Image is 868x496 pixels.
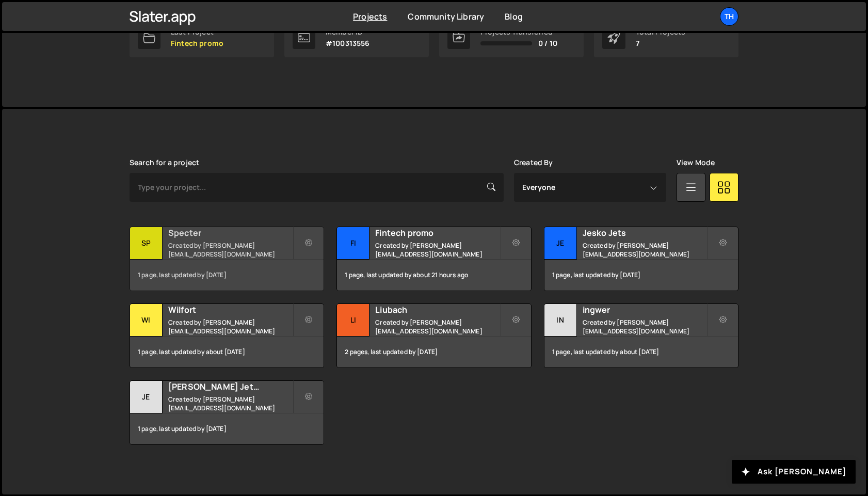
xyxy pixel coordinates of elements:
[408,11,484,22] a: Community Library
[336,227,531,291] a: Fi Fintech promo Created by [PERSON_NAME][EMAIL_ADDRESS][DOMAIN_NAME] 1 page, last updated by abo...
[171,39,223,47] p: Fintech promo
[636,39,685,47] p: 7
[130,260,324,291] div: 1 page, last updated by [DATE]
[171,28,223,36] div: Last Project
[544,337,738,367] div: 1 page, last updated by about [DATE]
[337,337,531,367] div: 2 pages, last updated by [DATE]
[375,318,500,335] small: Created by [PERSON_NAME][EMAIL_ADDRESS][DOMAIN_NAME]
[130,18,274,57] a: Last Project Fintech promo
[544,303,738,368] a: in ingwer Created by [PERSON_NAME][EMAIL_ADDRESS][DOMAIN_NAME] 1 page, last updated by about [DATE]
[130,413,324,444] div: 1 page, last updated by [DATE]
[130,173,504,202] input: Type your project...
[168,318,293,335] small: Created by [PERSON_NAME][EMAIL_ADDRESS][DOMAIN_NAME]
[375,241,500,259] small: Created by [PERSON_NAME][EMAIL_ADDRESS][DOMAIN_NAME]
[375,227,500,238] h2: Fintech promo
[337,304,369,337] div: Li
[636,28,685,36] div: Total Projects
[480,28,557,36] div: Projects Transferred
[505,11,523,22] a: Blog
[544,227,738,291] a: Je Jesko Jets Created by [PERSON_NAME][EMAIL_ADDRESS][DOMAIN_NAME] 1 page, last updated by [DATE]
[130,303,324,368] a: Wi Wilfort Created by [PERSON_NAME][EMAIL_ADDRESS][DOMAIN_NAME] 1 page, last updated by about [DATE]
[168,304,293,315] h2: Wilfort
[130,337,324,367] div: 1 page, last updated by about [DATE]
[583,241,707,259] small: Created by [PERSON_NAME][EMAIL_ADDRESS][DOMAIN_NAME]
[353,11,387,22] a: Projects
[337,227,369,260] div: Fi
[544,260,738,291] div: 1 page, last updated by [DATE]
[168,381,293,392] h2: [PERSON_NAME] Jets — Coming soon
[130,304,163,337] div: Wi
[336,303,531,368] a: Li Liubach Created by [PERSON_NAME][EMAIL_ADDRESS][DOMAIN_NAME] 2 pages, last updated by [DATE]
[130,227,324,291] a: Sp Specter Created by [PERSON_NAME][EMAIL_ADDRESS][DOMAIN_NAME] 1 page, last updated by [DATE]
[337,260,531,291] div: 1 page, last updated by about 21 hours ago
[130,227,163,260] div: Sp
[130,158,199,167] label: Search for a project
[326,28,370,36] div: Member ID
[514,158,553,167] label: Created By
[544,304,577,337] div: in
[168,241,293,259] small: Created by [PERSON_NAME][EMAIL_ADDRESS][DOMAIN_NAME]
[538,39,557,47] span: 0 / 10
[583,227,707,238] h2: Jesko Jets
[720,7,738,26] a: Th
[130,380,324,445] a: Je [PERSON_NAME] Jets — Coming soon Created by [PERSON_NAME][EMAIL_ADDRESS][DOMAIN_NAME] 1 page, ...
[326,39,370,47] p: #100313556
[168,395,293,412] small: Created by [PERSON_NAME][EMAIL_ADDRESS][DOMAIN_NAME]
[583,318,707,335] small: Created by [PERSON_NAME][EMAIL_ADDRESS][DOMAIN_NAME]
[130,381,163,413] div: Je
[583,304,707,315] h2: ingwer
[732,460,856,484] button: Ask [PERSON_NAME]
[544,227,577,260] div: Je
[375,304,500,315] h2: Liubach
[677,158,715,167] label: View Mode
[168,227,293,238] h2: Specter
